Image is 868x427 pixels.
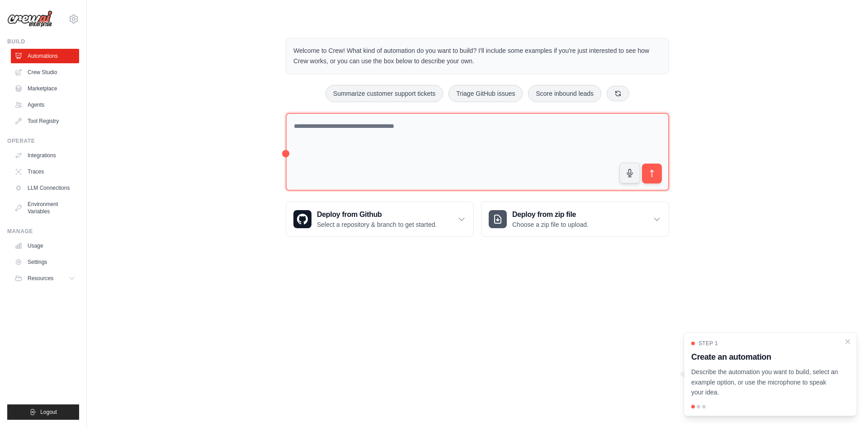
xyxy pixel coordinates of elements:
[691,367,839,398] p: Describe the automation you want to build, select an example option, or use the microphone to spe...
[823,384,868,427] div: Widget de chat
[528,85,601,102] button: Score inbound leads
[691,351,839,363] h3: Create an automation
[11,164,79,179] a: Traces
[28,275,53,282] span: Resources
[11,81,79,96] a: Marketplace
[317,220,437,229] p: Select a repository & branch to get started.
[823,384,868,427] iframe: Chat Widget
[293,46,661,66] p: Welcome to Crew! What kind of automation do you want to build? I'll include some examples if you'...
[325,85,443,102] button: Summarize customer support tickets
[512,209,589,220] h3: Deploy from zip file
[11,49,79,63] a: Automations
[11,197,79,219] a: Environment Variables
[11,255,79,269] a: Settings
[11,65,79,80] a: Crew Studio
[40,408,57,416] span: Logout
[448,85,523,102] button: Triage GitHub issues
[7,38,79,45] div: Build
[11,181,79,195] a: LLM Connections
[7,10,52,28] img: Logo
[11,98,79,112] a: Agents
[7,404,79,420] button: Logout
[7,137,79,145] div: Operate
[7,228,79,235] div: Manage
[11,114,79,128] a: Tool Registry
[698,340,718,347] span: Step 1
[844,338,851,345] button: Close walkthrough
[11,271,79,286] button: Resources
[512,220,589,229] p: Choose a zip file to upload.
[317,209,437,220] h3: Deploy from Github
[11,148,79,163] a: Integrations
[11,239,79,253] a: Usage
